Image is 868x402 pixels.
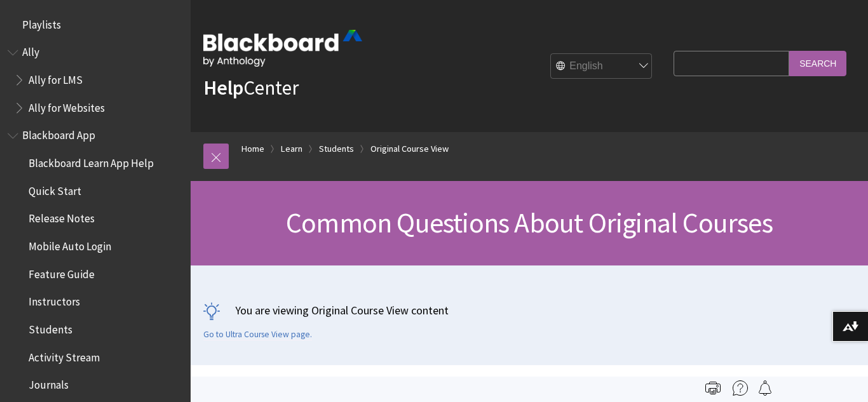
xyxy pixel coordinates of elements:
span: Activity Stream [29,347,100,364]
a: Students [319,141,354,157]
span: Blackboard Learn App Help [29,152,154,170]
span: Mobile Auto Login [29,236,111,253]
span: Students [29,319,72,336]
a: Home [241,141,264,157]
nav: Book outline for Anthology Ally Help [8,42,183,119]
a: Learn [281,141,302,157]
span: Instructors [29,291,80,309]
nav: Book outline for Playlists [8,14,183,36]
a: HelpCenter [203,75,299,100]
span: Ally for Websites [29,97,105,114]
span: Blackboard App [22,125,95,142]
input: Search [789,51,846,76]
span: Release Notes [29,208,95,225]
span: Ally for LMS [29,69,83,86]
span: Playlists [22,14,61,31]
span: Common Questions About Original Courses [286,205,773,240]
img: Follow this page [757,380,773,396]
span: Journals [29,375,69,392]
img: Print [705,380,721,396]
img: More help [733,380,748,396]
span: Quick Start [29,180,81,198]
a: Go to Ultra Course View page. [203,329,312,340]
select: Site Language Selector [551,54,653,79]
img: Blackboard by Anthology [203,30,362,67]
p: You are viewing Original Course View content [203,302,855,318]
a: Original Course View [370,141,449,157]
span: Ally [22,42,39,59]
span: Feature Guide [29,264,95,281]
strong: Help [203,75,243,100]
